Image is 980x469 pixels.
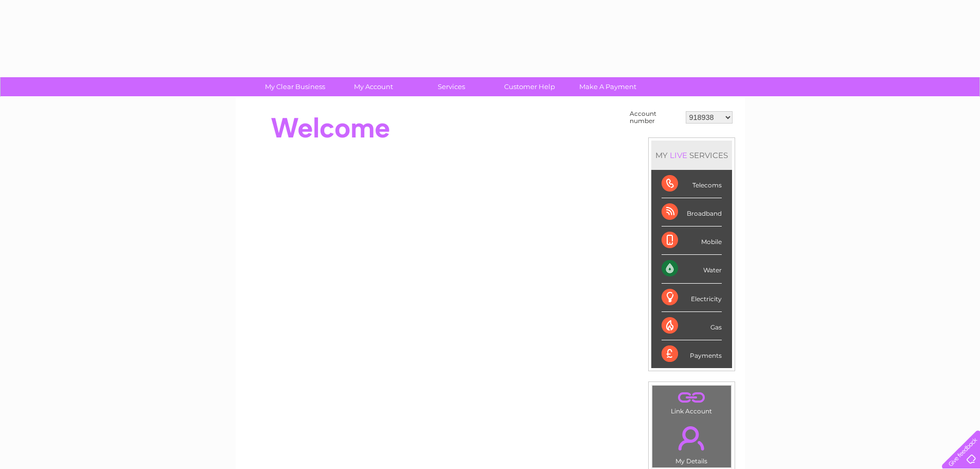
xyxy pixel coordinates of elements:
div: Broadband [662,198,722,227]
a: My Account [331,77,416,96]
div: Water [662,255,722,283]
a: Make A Payment [565,77,650,96]
div: Gas [662,312,722,340]
td: Account number [627,108,683,127]
a: . [655,420,728,456]
div: Mobile [662,227,722,255]
div: Telecoms [662,170,722,198]
td: Link Account [652,385,732,418]
a: Services [409,77,494,96]
div: Electricity [662,284,722,312]
div: Payments [662,340,722,368]
div: LIVE [668,150,689,160]
a: My Clear Business [253,77,337,96]
a: Customer Help [487,77,572,96]
div: MY SERVICES [651,141,732,170]
a: . [655,388,728,406]
td: My Details [652,418,732,468]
